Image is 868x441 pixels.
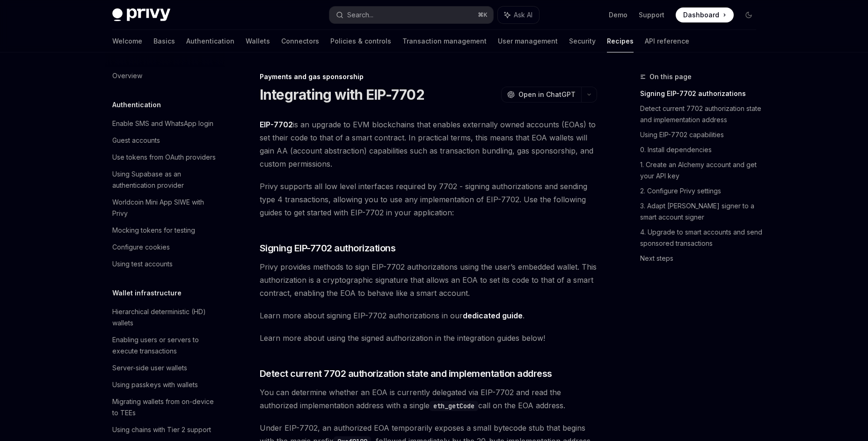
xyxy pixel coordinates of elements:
div: Enable SMS and WhatsApp login [112,118,213,129]
div: Using passkeys with wallets [112,379,198,390]
div: Hierarchical deterministic (HD) wallets [112,306,219,329]
a: Next steps [640,251,764,266]
a: Hierarchical deterministic (HD) wallets [105,303,225,331]
a: Signing EIP-7702 authorizations [640,86,764,101]
span: Signing EIP-7702 authorizations [260,242,396,255]
a: Use tokens from OAuth providers [105,149,225,166]
div: Using chains with Tier 2 support [112,424,211,435]
div: Payments and gas sponsorship [260,72,597,81]
a: Wallets [246,30,270,52]
div: Worldcoin Mini App SIWE with Privy [112,197,219,219]
a: Worldcoin Mini App SIWE with Privy [105,194,225,222]
span: Learn more about using the signed authorization in the integration guides below! [260,331,597,345]
a: Enable SMS and WhatsApp login [105,115,225,132]
div: Using Supabase as an authentication provider [112,169,219,191]
div: Guest accounts [112,135,160,146]
button: Open in ChatGPT [501,87,581,103]
a: Using Supabase as an authentication provider [105,166,225,194]
a: Support [639,10,664,20]
span: ⌘ K [478,11,488,19]
a: Demo [609,10,627,20]
a: 3. Adapt [PERSON_NAME] signer to a smart account signer [640,198,764,225]
a: Security [569,30,596,52]
a: Welcome [112,30,142,52]
a: Connectors [281,30,319,52]
span: Detect current 7702 authorization state and implementation address [260,367,552,380]
span: is an upgrade to EVM blockchains that enables externally owned accounts (EOAs) to set their code ... [260,118,597,170]
a: 2. Configure Privy settings [640,184,764,198]
span: Open in ChatGPT [518,90,576,99]
a: Using EIP-7702 capabilities [640,127,764,142]
a: Recipes [607,30,634,52]
h5: Authentication [112,99,161,110]
button: Toggle dark mode [741,7,756,22]
a: Policies & controls [330,30,391,52]
a: Using chains with Tier 2 support [105,421,225,438]
div: Migrating wallets from on-device to TEEs [112,396,219,419]
a: Detect current 7702 authorization state and implementation address [640,101,764,127]
span: Learn more about signing EIP-7702 authorizations in our . [260,309,597,322]
a: 4. Upgrade to smart accounts and send sponsored transactions [640,225,764,251]
span: Ask AI [514,10,532,20]
a: Server-side user wallets [105,360,225,376]
h5: Wallet infrastructure [112,287,182,299]
a: User management [498,30,558,52]
span: You can determine whether an EOA is currently delegated via EIP-7702 and read the authorized impl... [260,386,597,412]
a: Migrating wallets from on-device to TEEs [105,393,225,421]
span: Privy provides methods to sign EIP-7702 authorizations using the user’s embedded wallet. This aut... [260,260,597,300]
a: Guest accounts [105,132,225,149]
a: API reference [645,30,689,52]
div: Overview [112,70,142,81]
a: EIP-7702 [260,120,293,130]
a: Using passkeys with wallets [105,376,225,393]
a: Overview [105,67,225,84]
a: Mocking tokens for testing [105,222,225,239]
div: Search... [347,9,373,21]
span: Privy supports all low level interfaces required by 7702 - signing authorizations and sending typ... [260,180,597,219]
div: Using test accounts [112,258,173,270]
div: Enabling users or servers to execute transactions [112,334,219,357]
a: Enabling users or servers to execute transactions [105,331,225,360]
span: Dashboard [683,10,719,20]
div: Use tokens from OAuth providers [112,152,216,163]
a: Using test accounts [105,256,225,272]
img: dark logo [112,8,170,22]
a: dedicated guide [463,311,523,321]
a: Transaction management [402,30,487,52]
a: Authentication [186,30,234,52]
button: Search...⌘K [329,7,493,23]
div: Server-side user wallets [112,362,187,374]
div: Mocking tokens for testing [112,225,195,236]
code: eth_getCode [430,401,478,411]
span: On this page [649,71,692,82]
a: Basics [153,30,175,52]
a: 0. Install dependencies [640,142,764,157]
a: Configure cookies [105,239,225,256]
div: Configure cookies [112,242,170,253]
a: Dashboard [676,7,734,22]
h1: Integrating with EIP-7702 [260,86,424,103]
button: Ask AI [498,7,539,23]
a: 1. Create an Alchemy account and get your API key [640,157,764,184]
